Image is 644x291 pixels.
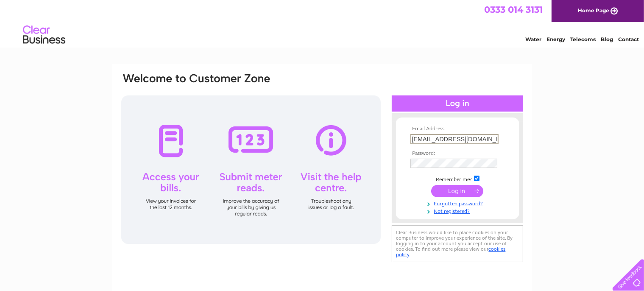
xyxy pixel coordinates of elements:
input: Submit [431,185,483,197]
th: Password: [408,151,507,157]
a: Energy [546,36,565,42]
td: Remember me? [408,174,507,183]
img: logo.png [22,22,66,48]
a: Water [525,36,541,42]
div: Clear Business would like to place cookies on your computer to improve your experience of the sit... [392,225,523,262]
a: Telecoms [570,36,596,42]
th: Email Address: [408,126,507,132]
a: Blog [601,36,613,42]
a: Contact [618,36,639,42]
a: Not registered? [410,207,507,215]
a: cookies policy [396,246,506,257]
div: Clear Business is a trading name of Verastar Limited (registered in [GEOGRAPHIC_DATA] No. 3667643... [122,5,523,41]
a: 0333 014 3131 [484,4,543,15]
a: Forgotten password? [410,199,507,207]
